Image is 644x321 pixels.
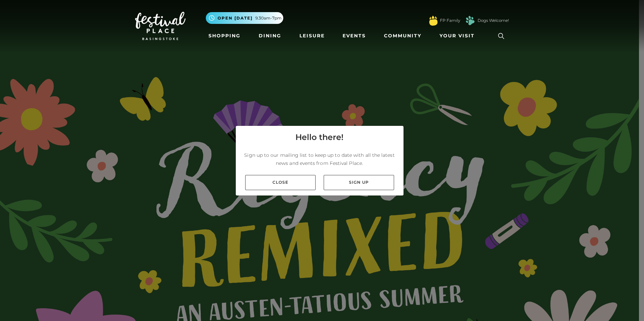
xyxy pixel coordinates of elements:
a: Dining [256,30,284,42]
a: FP Family [440,17,460,24]
a: Community [381,30,424,42]
a: Events [340,30,368,42]
img: Festival Place Logo [135,12,186,40]
a: Close [245,175,316,190]
p: Sign up to our mailing list to keep up to date with all the latest news and events from Festival ... [241,151,398,167]
span: Your Visit [440,32,475,39]
a: Dogs Welcome! [478,17,509,24]
a: Sign up [324,175,394,190]
span: Open [DATE] [218,15,253,21]
a: Your Visit [437,30,481,42]
button: Open [DATE] 9.30am-7pm [206,12,283,24]
span: 9.30am-7pm [255,15,282,21]
h4: Hello there! [295,131,344,143]
a: Leisure [297,30,327,42]
a: Shopping [206,30,243,42]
